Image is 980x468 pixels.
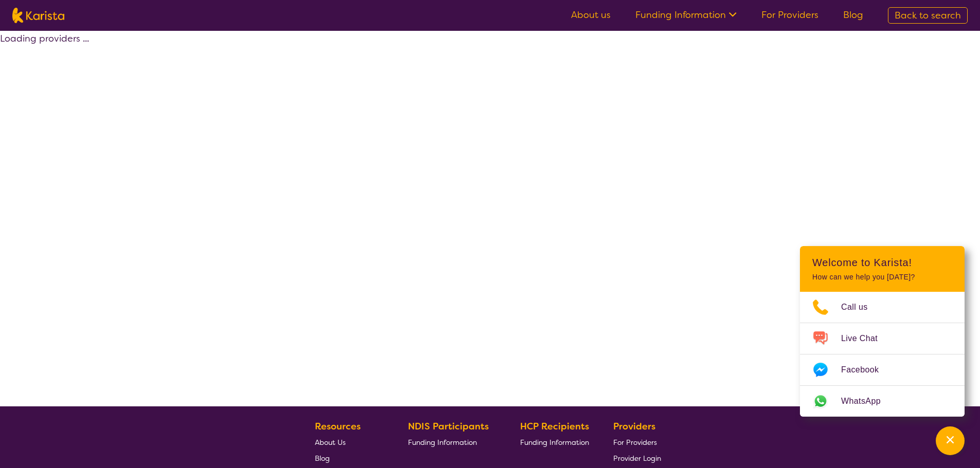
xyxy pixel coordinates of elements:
[812,256,952,269] h2: Welcome to Karista!
[12,8,64,23] img: Karista logo
[408,420,489,433] b: NDIS Participants
[841,362,891,378] span: Facebook
[520,420,589,433] b: HCP Recipients
[895,9,961,22] span: Back to search
[841,394,893,409] span: WhatsApp
[571,9,611,21] a: About us
[520,434,589,450] a: Funding Information
[613,420,655,433] b: Providers
[936,426,965,455] button: Channel Menu
[315,438,346,447] span: About Us
[800,292,965,417] ul: Choose channel
[315,434,384,450] a: About Us
[635,9,737,21] a: Funding Information
[800,246,965,417] div: Channel Menu
[812,273,952,282] p: How can we help you [DATE]?
[761,9,818,21] a: For Providers
[800,386,965,417] a: Web link opens in a new tab.
[888,7,968,24] a: Back to search
[315,450,384,466] a: Blog
[613,438,657,447] span: For Providers
[841,331,890,346] span: Live Chat
[841,299,880,315] span: Call us
[613,450,661,466] a: Provider Login
[613,434,661,450] a: For Providers
[408,434,496,450] a: Funding Information
[843,9,863,21] a: Blog
[315,420,361,433] b: Resources
[520,438,589,447] span: Funding Information
[613,454,661,463] span: Provider Login
[315,454,330,463] span: Blog
[408,438,477,447] span: Funding Information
